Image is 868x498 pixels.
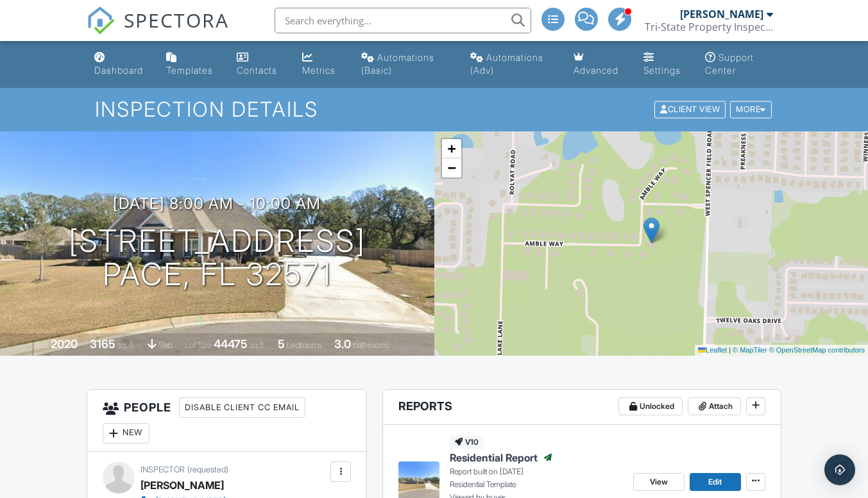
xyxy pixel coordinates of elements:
span: slab [158,340,173,350]
span: (requested) [187,465,228,474]
div: More [730,101,772,119]
div: 2020 [51,337,78,351]
div: Contacts [237,65,277,76]
div: 3.0 [334,337,351,351]
div: Advanced [574,65,618,76]
a: © MapTiler [733,346,767,354]
span: bathrooms [353,340,389,350]
div: 44475 [214,337,248,351]
a: Zoom in [442,139,461,158]
div: Open Intercom Messenger [824,454,855,485]
span: | [729,346,731,354]
a: Support Center [700,46,778,83]
span: Lot Size [185,340,212,350]
a: Dashboard [89,46,151,83]
div: [PERSON_NAME] [680,8,763,21]
span: Built [35,340,49,350]
div: Client View [654,101,726,119]
span: + [447,140,455,156]
div: Tri-State Property Inspections [645,21,773,33]
div: 5 [278,337,285,351]
a: Automations (Advanced) [465,46,558,83]
span: Inspector [140,465,185,474]
img: Marker [643,217,660,244]
span: SPECTORA [124,6,229,33]
a: Automations (Basic) [356,46,455,83]
span: bedrooms [287,340,322,350]
h1: Inspection Details [95,98,773,120]
div: Support Center [705,52,754,76]
a: Metrics [297,46,346,83]
div: Dashboard [94,65,143,76]
a: Contacts [232,46,287,83]
a: Settings [638,46,690,83]
div: Automations (Adv) [470,52,543,76]
a: © OpenStreetMap contributors [769,346,865,354]
a: Advanced [568,46,628,83]
div: Automations (Basic) [361,52,434,76]
a: Templates [161,46,221,83]
span: − [447,160,455,176]
a: SPECTORA [87,17,229,44]
img: The Best Home Inspection Software - Spectora [87,6,115,35]
a: Zoom out [442,158,461,178]
a: Leaflet [698,346,727,354]
div: New [103,423,149,444]
div: [PERSON_NAME] [140,476,224,495]
div: 3165 [90,337,115,351]
span: sq.ft. [250,340,266,350]
div: Settings [643,65,681,76]
div: Disable Client CC Email [179,397,305,418]
div: Templates [166,65,213,76]
input: Search everything... [275,8,531,33]
h1: [STREET_ADDRESS] Pace, FL 32571 [69,224,366,292]
span: sq. ft. [117,340,135,350]
a: Client View [653,104,729,113]
h3: [DATE] 8:00 am - 10:00 am [113,195,321,212]
h3: People [87,390,366,452]
div: Metrics [302,65,336,76]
